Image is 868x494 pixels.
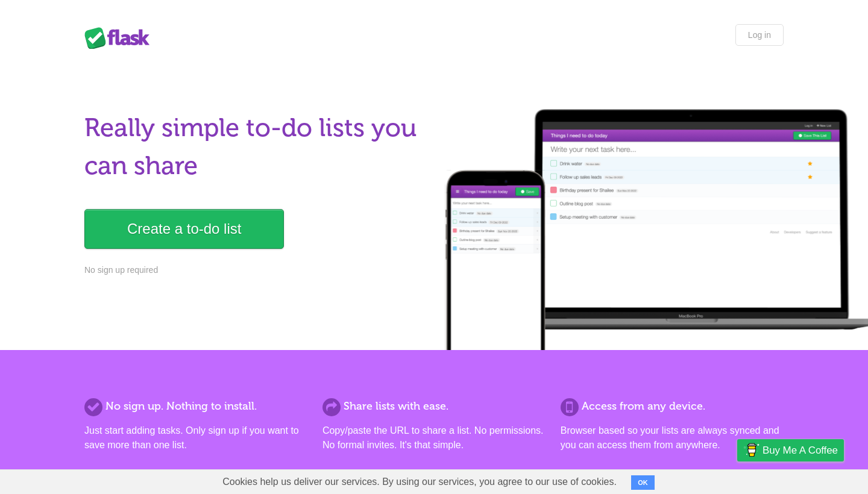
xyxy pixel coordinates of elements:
[763,440,838,461] span: Buy me a coffee
[84,27,157,49] div: Flask Lists
[561,398,784,414] h2: Access from any device.
[737,439,844,461] a: Buy me a coffee
[84,209,284,249] a: Create a to-do list
[735,24,784,46] a: Log in
[84,264,427,277] p: No sign up required
[84,398,307,414] h2: No sign up. Nothing to install.
[84,424,307,452] p: Just start adding tasks. Only sign up if you want to save more than one list.
[322,398,546,414] h2: Share lists with ease.
[631,475,655,490] button: OK
[84,109,427,185] h1: Really simple to-do lists you can share
[561,424,784,452] p: Browser based so your lists are always synced and you can access them from anywhere.
[322,424,546,452] p: Copy/paste the URL to share a list. No permissions. No formal invites. It's that simple.
[743,440,759,460] img: Buy me a coffee
[210,470,629,494] span: Cookies help us deliver our services. By using our services, you agree to our use of cookies.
